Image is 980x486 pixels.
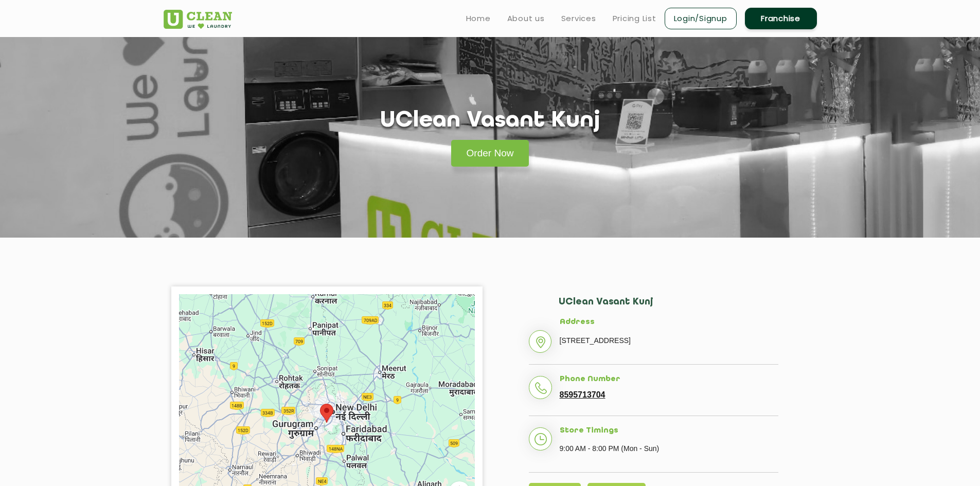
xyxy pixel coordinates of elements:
[665,8,737,29] a: Login/Signup
[560,390,605,400] a: 8595713704
[560,333,778,348] p: [STREET_ADDRESS]
[507,12,545,25] a: About us
[560,375,778,384] h5: Phone Number
[561,12,596,25] a: Services
[559,297,778,318] h2: UClean Vasant Kunj
[164,10,232,29] img: UClean Laundry and Dry Cleaning
[380,108,600,134] h1: UClean Vasant Kunj
[560,318,778,327] h5: Address
[560,441,778,456] p: 9:00 AM - 8:00 PM (Mon - Sun)
[451,140,529,167] a: Order Now
[560,426,778,436] h5: Store Timings
[613,12,656,25] a: Pricing List
[745,8,817,29] a: Franchise
[466,12,491,25] a: Home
